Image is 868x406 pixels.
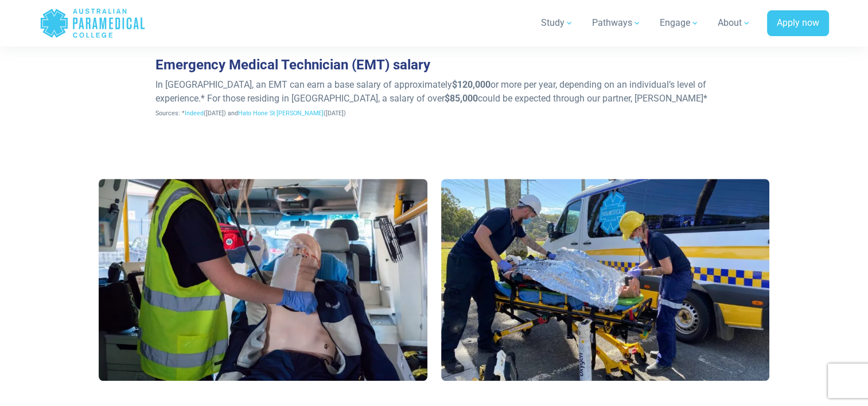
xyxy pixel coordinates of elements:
[585,7,648,39] a: Pathways
[40,5,146,42] a: Australian Paramedical College
[711,7,758,39] a: About
[767,10,829,37] a: Apply now
[238,110,324,117] a: Hato Hone St [PERSON_NAME]
[155,57,713,73] h3: Emergency Medical Technician (EMT) salary
[534,7,581,39] a: Study
[155,78,713,119] p: In [GEOGRAPHIC_DATA], an EMT can earn a base salary of approximately or more per year, depending ...
[452,79,491,90] strong: $120,000
[653,7,706,39] a: Engage
[445,93,478,104] strong: $85,000
[185,110,204,117] a: Indeed
[155,110,346,117] span: Sources: * ([DATE]) and ([DATE])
